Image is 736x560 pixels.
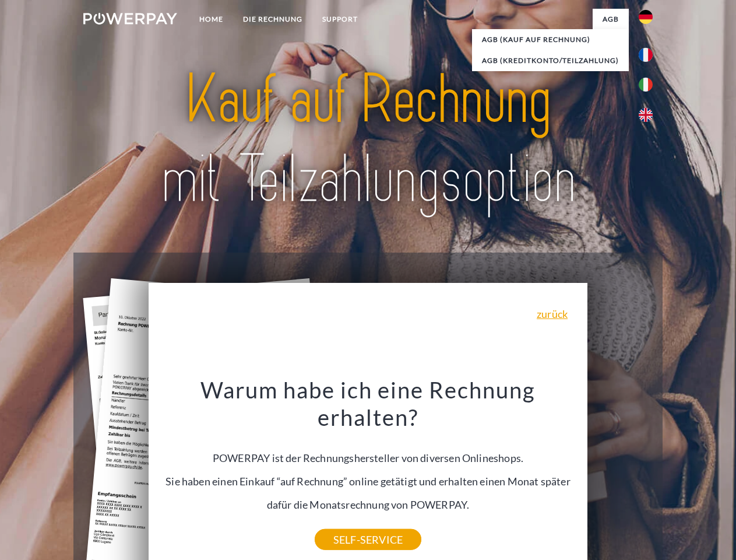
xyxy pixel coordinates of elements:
[639,108,653,122] img: en
[593,9,629,30] a: agb
[189,9,233,30] a: Home
[639,10,653,24] img: de
[312,9,368,30] a: SUPPORT
[472,50,629,71] a: AGB (Kreditkonto/Teilzahlung)
[639,48,653,62] img: fr
[537,309,568,319] a: zurück
[472,29,629,50] a: AGB (Kauf auf Rechnung)
[111,56,625,223] img: title-powerpay_de.svg
[156,376,581,432] h3: Warum habe ich eine Rechnung erhalten?
[233,9,312,30] a: DIE RECHNUNG
[315,529,421,550] a: SELF-SERVICE
[639,78,653,92] img: it
[83,13,177,24] img: logo-powerpay-white.svg
[156,376,581,540] div: POWERPAY ist der Rechnungshersteller von diversen Onlineshops. Sie haben einen Einkauf “auf Rechn...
